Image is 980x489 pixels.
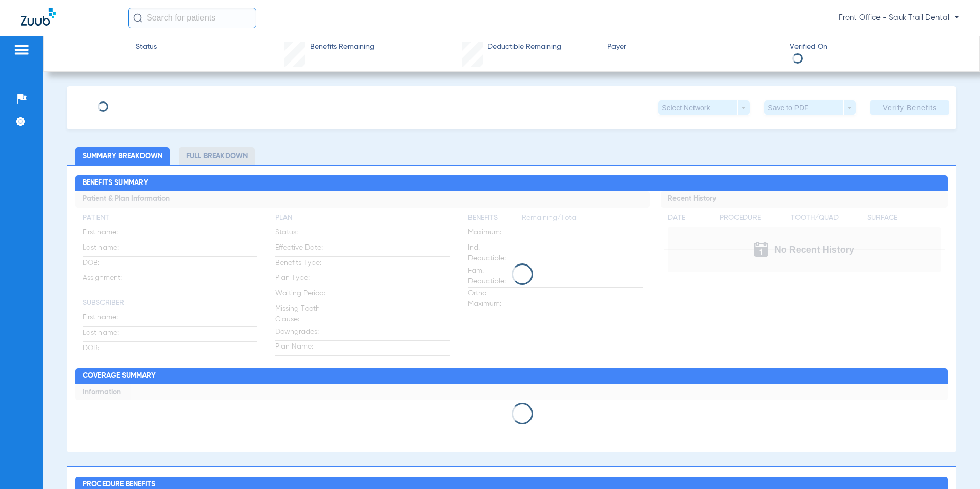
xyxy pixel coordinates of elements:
img: Zuub Logo [21,8,56,26]
img: hamburger-icon [13,44,30,56]
img: Search Icon [133,13,142,23]
span: Front Office - Sauk Trail Dental [839,13,959,23]
span: Benefits Remaining [310,42,374,52]
input: Search for patients [128,8,256,28]
span: Verified On [790,42,964,52]
span: Status [136,42,157,52]
h2: Coverage Summary [75,368,948,384]
span: Deductible Remaining [487,42,561,52]
span: Payer [607,42,781,52]
li: Summary Breakdown [75,147,170,165]
li: Full Breakdown [179,147,255,165]
h2: Benefits Summary [75,175,948,192]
